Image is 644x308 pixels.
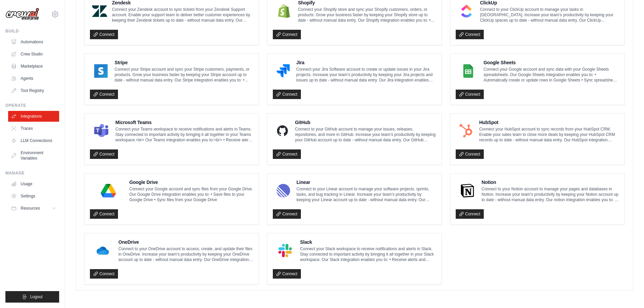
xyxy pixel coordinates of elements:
p: Connect your HubSpot account to sync records from your HubSpot CRM. Enable your sales team to clo... [479,126,619,143]
p: Connect your Slack workspace to receive notifications and alerts in Slack. Stay connected to impo... [300,246,436,262]
p: Connect your Shopify store and sync your Shopify customers, orders, or products. Grow your busine... [298,7,436,23]
img: HubSpot Logo [458,124,474,138]
img: Google Drive Logo [92,184,125,197]
img: Slack Logo [275,244,295,257]
a: Connect [273,149,301,159]
a: Connect [273,30,301,39]
p: Connect to your Notion account to manage your pages and databases in Notion. Increase your team’s... [482,186,619,203]
img: Notion Logo [458,184,477,197]
img: ClickUp Logo [458,4,475,18]
p: Connect your Stripe account and sync your Stripe customers, payments, or products. Grow your busi... [115,67,253,83]
a: Connect [90,209,118,219]
a: LLM Connections [8,135,59,146]
a: Crew Studio [8,49,59,60]
a: Connect [273,90,301,99]
a: Connect [456,209,484,219]
img: Jira Logo [275,64,291,78]
h4: GitHub [295,119,436,126]
img: Zendesk Logo [92,4,107,18]
div: Operate [5,103,59,108]
img: OneDrive Logo [92,244,114,257]
p: Connect your Google account and sync files from your Google Drive. Our Google Drive integration e... [129,186,254,203]
a: Settings [8,191,59,202]
img: Stripe Logo [92,64,110,78]
a: Connect [456,149,484,159]
div: Build [5,28,59,34]
a: Connect [90,30,118,39]
img: Microsoft Teams Logo [92,124,111,138]
a: Connect [90,90,118,99]
img: Google Sheets Logo [458,64,479,78]
h4: Notion [482,179,619,186]
h4: Google Drive [129,179,254,186]
a: Connect [456,90,484,99]
h4: Linear [296,179,436,186]
a: Agents [8,73,59,84]
p: Connect your Google account and sync data with your Google Sheets spreadsheets. Our Google Sheets... [483,67,619,83]
a: Connect [90,149,118,159]
img: Shopify Logo [275,4,293,18]
img: Logo [5,8,39,21]
p: Connect to your OneDrive account to access, create, and update their files in OneDrive. Increase ... [118,246,253,262]
h4: HubSpot [479,119,619,126]
p: Connect your Teams workspace to receive notifications and alerts in Teams. Stay connected to impo... [115,126,253,143]
p: Connect your Jira Software account to create or update issues in your Jira projects. Increase you... [296,67,436,83]
button: Logout [5,291,59,303]
a: Integrations [8,111,59,122]
button: Resources [8,203,59,214]
a: Usage [8,179,59,189]
p: Connect your Zendesk account to sync tickets from your Zendesk Support account. Enable your suppo... [112,7,253,23]
p: Connect to your GitHub account to manage your issues, releases, repositories, and more in GitHub.... [295,126,436,143]
p: Connect to your Linear account to manage your software projects, sprints, tasks, and bug tracking... [296,186,436,203]
h4: Microsoft Teams [115,119,253,126]
img: GitHub Logo [275,124,290,138]
p: Connect to your ClickUp account to manage your tasks in [GEOGRAPHIC_DATA]. Increase your team’s p... [480,7,619,23]
h4: OneDrive [118,239,253,245]
a: Traces [8,123,59,134]
a: Tool Registry [8,85,59,96]
a: Connect [456,30,484,39]
span: Resources [21,206,40,211]
a: Environment Variables [8,147,59,164]
img: Linear Logo [275,184,292,197]
a: Connect [90,269,118,279]
h4: Slack [300,239,436,245]
a: Connect [273,269,301,279]
span: Logout [30,294,43,300]
h4: Google Sheets [483,59,619,66]
h4: Stripe [115,59,253,66]
a: Marketplace [8,61,59,72]
div: Manage [5,170,59,176]
a: Automations [8,37,59,47]
h4: Jira [296,59,436,66]
a: Connect [273,209,301,219]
